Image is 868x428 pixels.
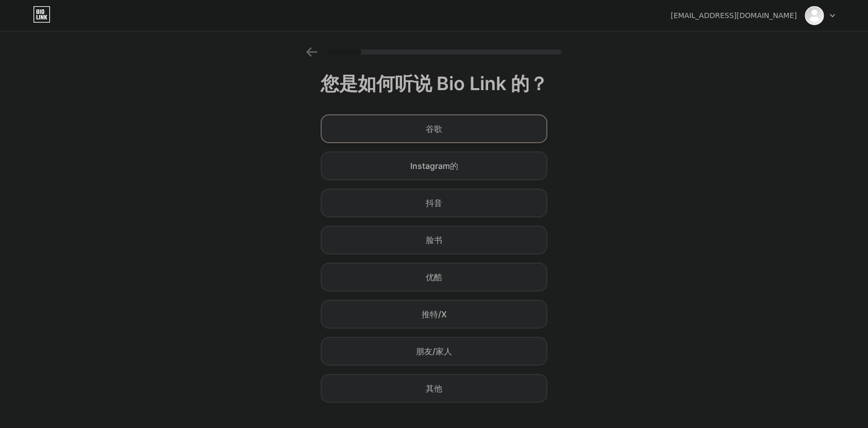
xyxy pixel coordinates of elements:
[805,6,824,25] img: HLS的
[5,73,863,94] div: 您是如何听说 Bio Link 的？
[416,345,452,357] span: 朋友/家人
[426,123,442,135] span: 谷歌
[426,197,442,209] span: 抖音
[426,234,442,246] span: 脸书
[426,382,442,395] span: 其他
[410,160,458,172] span: Instagram的
[422,308,447,320] span: 推特/X
[671,10,797,21] div: [EMAIL_ADDRESS][DOMAIN_NAME]
[426,271,442,283] span: 优酷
